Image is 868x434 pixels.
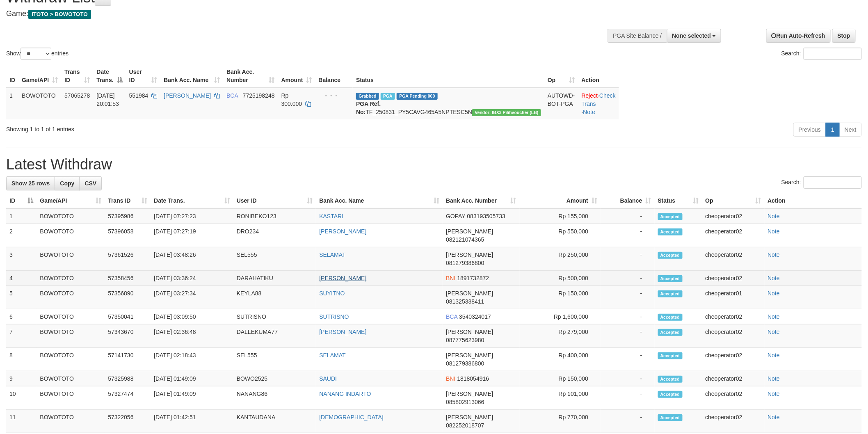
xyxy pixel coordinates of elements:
[702,208,765,224] td: cheoperator02
[93,64,126,88] th: Date Trans.: activate to sort column descending
[319,290,345,297] a: SUYITNO
[233,348,316,371] td: SEL555
[658,228,683,235] span: Accepted
[702,386,765,410] td: cheoperator02
[768,329,780,335] a: Note
[467,213,505,219] span: Copy 083193505733 to clipboard
[281,92,302,107] span: Rp 300.000
[457,375,489,382] span: Copy 1818054916 to clipboard
[233,247,316,271] td: SEL555
[319,213,343,219] a: KASTARI
[520,371,601,386] td: Rp 150,000
[583,109,596,115] a: Note
[702,410,765,433] td: cheoperator02
[28,10,91,19] span: ITOTO > BOWOTOTO
[768,213,780,219] a: Note
[6,10,571,18] h4: Game:
[578,64,619,88] th: Action
[356,93,379,100] span: Grabbed
[601,309,655,324] td: -
[21,48,51,60] select: Showentries
[6,122,356,133] div: Showing 1 to 1 of 1 entries
[839,123,862,137] a: Next
[667,29,722,43] button: None selected
[446,352,493,359] span: [PERSON_NAME]
[319,375,337,382] a: SAUDI
[658,376,683,383] span: Accepted
[702,193,765,208] th: Op: activate to sort column ascending
[151,410,233,433] td: [DATE] 01:42:51
[319,329,366,335] a: [PERSON_NAME]
[446,337,484,343] span: Copy 087775623980 to clipboard
[446,298,484,305] span: Copy 081325338411 to clipboard
[781,48,862,60] label: Search:
[6,88,18,119] td: 1
[672,32,711,39] span: None selected
[446,375,455,382] span: BNI
[768,313,780,320] a: Note
[601,410,655,433] td: -
[520,286,601,309] td: Rp 150,000
[601,271,655,286] td: -
[18,64,61,88] th: Game/API: activate to sort column ascending
[446,236,484,243] span: Copy 082121074365 to clipboard
[446,360,484,367] span: Copy 081279386800 to clipboard
[601,208,655,224] td: -
[319,352,345,359] a: SELAMAT
[766,29,831,43] a: Run Auto-Refresh
[446,414,493,420] span: [PERSON_NAME]
[768,375,780,382] a: Note
[353,88,544,119] td: TF_250831_PY5CAVG465A5NPTESC5N
[446,260,484,266] span: Copy 081279386800 to clipboard
[381,93,395,100] span: Marked by cheoperator01
[768,290,780,297] a: Note
[353,64,544,88] th: Status
[832,29,856,43] a: Stop
[544,88,578,119] td: AUTOWD-BOT-PGA
[164,92,211,99] a: [PERSON_NAME]
[446,313,457,320] span: BCA
[702,348,765,371] td: cheoperator02
[319,251,345,258] a: SELAMAT
[151,386,233,410] td: [DATE] 01:49:09
[520,193,601,208] th: Amount: activate to sort column ascending
[601,247,655,271] td: -
[520,208,601,224] td: Rp 155,000
[520,386,601,410] td: Rp 101,000
[6,156,862,173] h1: Latest Withdraw
[702,324,765,348] td: cheoperator02
[233,309,316,324] td: SUTRISNO
[151,309,233,324] td: [DATE] 03:09:50
[316,193,443,208] th: Bank Acc. Name: activate to sort column ascending
[446,251,493,258] span: [PERSON_NAME]
[151,247,233,271] td: [DATE] 03:48:26
[319,414,384,420] a: [DEMOGRAPHIC_DATA]
[582,92,616,107] a: Check Trans
[520,247,601,271] td: Rp 250,000
[319,313,349,320] a: SUTRISNO
[601,193,655,208] th: Balance: activate to sort column ascending
[655,193,702,208] th: Status: activate to sort column ascending
[151,286,233,309] td: [DATE] 03:27:34
[702,286,765,309] td: cheoperator01
[658,391,683,398] span: Accepted
[702,371,765,386] td: cheoperator02
[702,247,765,271] td: cheoperator02
[578,88,619,119] td: · ·
[151,271,233,286] td: [DATE] 03:36:24
[319,228,366,235] a: [PERSON_NAME]
[96,92,119,107] span: [DATE] 20:01:53
[520,348,601,371] td: Rp 400,000
[459,313,491,320] span: Copy 3540324017 to clipboard
[601,286,655,309] td: -
[233,386,316,410] td: NANANG86
[544,64,578,88] th: Op: activate to sort column ascending
[233,193,316,208] th: User ID: activate to sort column ascending
[768,391,780,397] a: Note
[151,193,233,208] th: Date Trans.: activate to sort column ascending
[804,176,862,189] input: Search:
[226,92,238,99] span: BCA
[233,271,316,286] td: DARAHATIKU
[151,224,233,247] td: [DATE] 07:27:19
[601,224,655,247] td: -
